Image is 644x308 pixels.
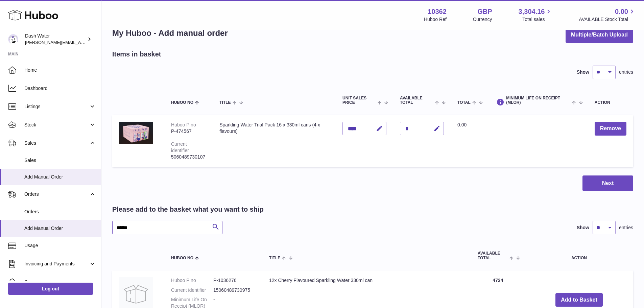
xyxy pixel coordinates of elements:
button: Remove [595,122,626,136]
strong: GBP [477,7,492,16]
button: Add to Basket [555,293,603,307]
span: [PERSON_NAME][EMAIL_ADDRESS][DOMAIN_NAME] [25,40,136,45]
div: Action [595,100,626,105]
span: 0.00 [615,7,628,16]
span: Title [219,100,231,105]
span: Dashboard [24,85,96,92]
div: Current identifier [171,141,189,153]
label: Show [577,224,589,231]
span: Usage [24,242,96,249]
span: 0.00 [457,122,467,127]
div: P-474567 [171,128,206,135]
span: Home [24,67,96,73]
span: 3,304.16 [519,7,545,16]
dt: Huboo P no [171,277,213,284]
div: Currency [473,16,492,23]
span: entries [619,69,633,75]
div: Huboo Ref [424,16,447,23]
th: Action [525,244,633,267]
span: AVAILABLE Total [400,96,433,105]
dd: 15060489730975 [213,287,256,293]
img: james@dash-water.com [8,34,18,44]
span: Title [269,256,280,260]
a: 3,304.16 Total sales [519,7,553,23]
span: AVAILABLE Total [478,251,508,260]
label: Show [577,69,589,75]
span: entries [619,224,633,231]
div: Dash Water [25,33,86,46]
a: Log out [8,283,93,295]
span: Stock [24,122,89,128]
strong: 10362 [428,7,447,16]
span: Add Manual Order [24,174,96,180]
span: Add Manual Order [24,225,96,232]
span: Total [457,100,471,105]
span: Invoicing and Payments [24,261,89,267]
div: 5060489730107 [171,154,206,160]
h1: My Huboo - Add manual order [112,28,228,39]
h2: Please add to the basket what you want to ship [112,205,264,214]
span: Cases [24,279,96,285]
dd: P-1036276 [213,277,256,284]
div: Huboo P no [171,122,196,127]
span: Sales [24,140,89,146]
span: Unit Sales Price [342,96,376,105]
img: Sparkling Water Trial Pack 16 x 330ml cans (4 x flavours) [119,122,153,144]
td: Sparkling Water Trial Pack 16 x 330ml cans (4 x flavours) [213,115,336,167]
a: 0.00 AVAILABLE Stock Total [579,7,636,23]
span: Orders [24,209,96,215]
span: Huboo no [171,100,193,105]
span: AVAILABLE Stock Total [579,16,636,23]
span: Huboo no [171,256,193,260]
button: Multiple/Batch Upload [566,27,633,43]
span: Sales [24,157,96,164]
span: Total sales [522,16,552,23]
h2: Items in basket [112,50,161,59]
span: Listings [24,103,89,110]
button: Next [582,175,633,191]
span: Minimum Life On Receipt (MLOR) [506,96,570,105]
span: Orders [24,191,89,197]
dt: Current identifier [171,287,213,293]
